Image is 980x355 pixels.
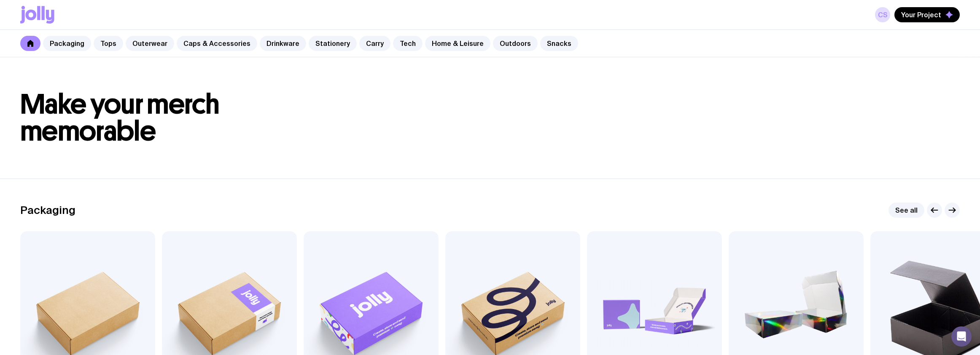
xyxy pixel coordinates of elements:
[20,88,220,148] span: Make your merch memorable
[94,36,123,51] a: Tops
[894,7,960,22] button: Your Project
[393,36,423,51] a: Tech
[43,36,91,51] a: Packaging
[177,36,257,51] a: Caps & Accessories
[540,36,578,51] a: Snacks
[359,36,390,51] a: Carry
[888,203,924,218] a: See all
[425,36,490,51] a: Home & Leisure
[901,11,941,19] span: Your Project
[20,204,75,216] h2: Packaging
[260,36,306,51] a: Drinkware
[493,36,538,51] a: Outdoors
[309,36,357,51] a: Stationery
[875,7,890,22] a: CS
[126,36,174,51] a: Outerwear
[951,326,972,347] div: Open Intercom Messenger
